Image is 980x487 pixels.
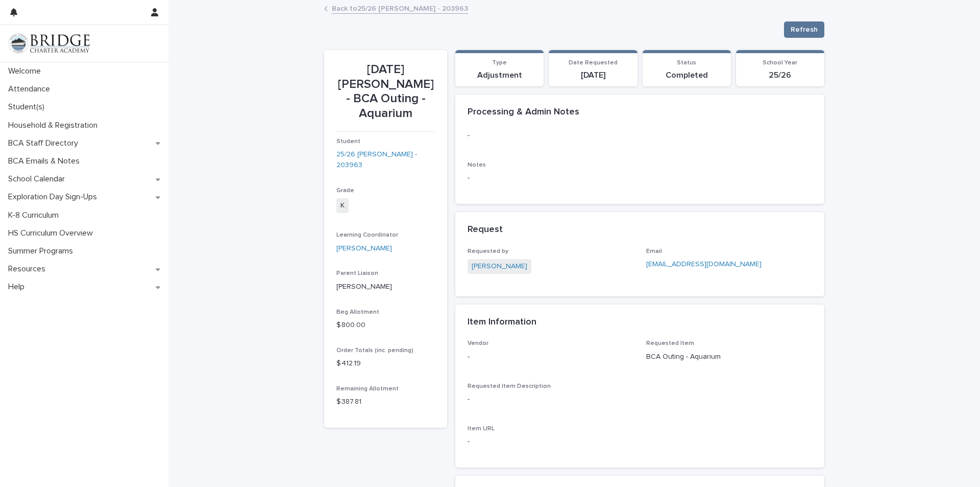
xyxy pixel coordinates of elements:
span: Notes [468,162,486,168]
a: 25/26 [PERSON_NAME] - 203963 [336,149,435,171]
p: Welcome [4,66,49,76]
span: Status [677,60,696,66]
p: $ 800.00 [336,320,435,331]
p: BCA Outing - Aquarium [646,352,813,362]
p: - [468,130,812,141]
span: Learning Coordinator [336,232,398,238]
p: School Calendar [4,174,73,184]
a: [PERSON_NAME] [336,243,392,254]
p: HS Curriculum Overview [4,228,101,238]
span: Order Totals (inc. pending) [336,347,413,354]
p: K-8 Curriculum [4,211,67,220]
h2: Processing & Admin Notes [468,107,579,118]
span: Grade [336,188,354,194]
p: [DATE] [555,71,631,80]
span: K [336,198,349,213]
p: BCA Emails & Notes [4,156,88,166]
p: Summer Programs [4,246,81,256]
a: [PERSON_NAME] [472,261,527,272]
p: Exploration Day Sign-Ups [4,192,105,202]
p: [PERSON_NAME] [336,282,435,292]
a: [EMAIL_ADDRESS][DOMAIN_NAME] [646,261,762,268]
p: $ 387.81 [336,397,435,407]
p: Help [4,282,33,292]
p: - [468,173,812,183]
h2: Request [468,224,503,236]
span: Item URL [468,426,495,432]
a: Back to25/26 [PERSON_NAME] - 203963 [332,2,468,14]
p: - [468,394,812,405]
span: Date Requested [569,60,618,66]
span: Email [646,248,662,254]
p: Household & Registration [4,121,106,130]
img: V1C1m3IdTEidaUdm9Hs0 [8,33,90,54]
span: Requested Item Description [468,383,551,389]
p: Student(s) [4,102,53,112]
p: BCA Staff Directory [4,138,86,148]
span: School Year [763,60,797,66]
span: Vendor [468,340,488,346]
span: Type [492,60,507,66]
span: Requested Item [646,340,694,346]
p: Resources [4,264,54,274]
span: Refresh [791,25,818,35]
span: Beg Allotment [336,309,379,315]
span: Requested by [468,248,508,254]
span: Parent Liaison [336,270,378,276]
p: - [468,352,634,362]
p: 25/26 [742,71,818,80]
h2: Item Information [468,317,536,328]
p: Completed [649,71,725,80]
span: Remaining Allotment [336,386,399,392]
button: Refresh [784,21,824,38]
p: [DATE] [PERSON_NAME] - BCA Outing - Aquarium [336,62,435,121]
span: Student [336,138,360,145]
p: $ 412.19 [336,358,435,369]
p: Adjustment [461,71,537,80]
p: Attendance [4,84,58,94]
p: - [468,436,634,447]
